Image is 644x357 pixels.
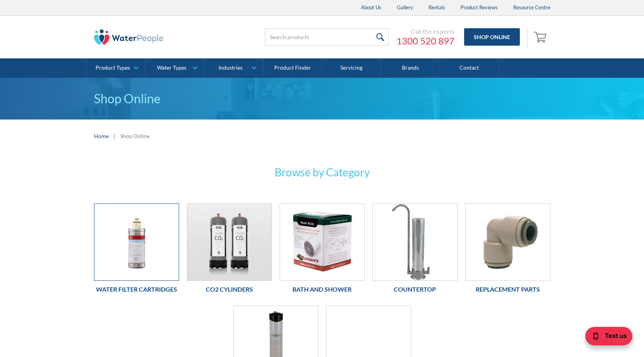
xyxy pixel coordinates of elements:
[280,203,365,298] a: Bath and ShowerBath and Shower
[534,31,548,43] img: shopping cart
[280,204,364,280] img: Bath and Shower
[265,28,389,46] input: Search products
[94,285,179,294] h6: Water Filter Cartridges
[94,89,550,108] h1: Shop Online
[465,203,550,298] a: Replacement PartsReplacement Parts
[187,285,272,294] h6: Co2 Cylinders
[532,28,550,46] a: Open empty cart
[87,58,145,78] a: Product Types
[396,27,454,35] div: Call the experts
[322,58,381,78] a: Servicing
[396,35,454,47] a: 1300 520 897
[372,203,458,298] a: CountertopCountertop
[567,318,644,357] iframe: podium webchat widget bubble
[465,285,550,294] h6: Replacement Parts
[187,204,272,280] img: Co2 Cylinders
[373,204,457,280] img: Countertop
[120,132,150,140] div: Shop Online
[440,58,499,78] a: Contact
[157,65,186,71] div: Water Types
[171,164,473,180] h3: Browse by Category
[94,29,164,45] img: The Water People
[145,58,204,78] a: Water Types
[263,58,322,78] a: Product Finder
[96,65,130,71] div: Product Types
[372,285,458,294] h6: Countertop
[219,65,243,71] div: Industries
[94,204,179,280] img: Water Filter Cartridges
[94,132,109,140] a: Home
[187,203,272,298] a: Co2 CylindersCo2 Cylinders
[94,203,179,298] a: Water Filter CartridgesWater Filter Cartridges
[466,204,550,280] img: Replacement Parts
[464,28,520,46] a: Shop Online
[381,58,440,78] a: Brands
[280,285,365,294] h6: Bath and Shower
[204,58,263,78] a: Industries
[113,131,116,140] div: |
